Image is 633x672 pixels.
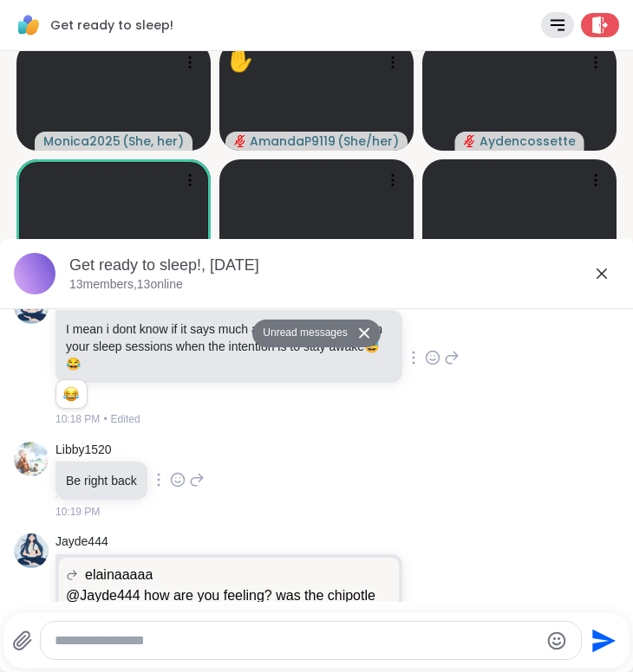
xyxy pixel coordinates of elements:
img: Get ready to sleep!, Oct 07 [14,253,55,294]
p: Be right back [66,472,137,489]
img: https://sharewell-space-live.sfo3.digitaloceanspaces.com/user-generated/fd112b90-4d33-4654-881a-d... [14,533,49,568]
span: Get ready to sleep! [50,16,173,34]
div: ✋ [226,43,254,77]
a: Libby1520 [55,442,112,459]
span: 😅 [364,339,379,353]
span: Aydencossette [480,132,576,150]
button: Unread messages [252,320,352,347]
a: Jayde444 [55,533,108,551]
span: ( She, her ) [122,132,184,150]
span: 10:19 PM [55,504,100,520]
div: Reaction list [56,380,87,408]
span: audio-muted [234,135,246,147]
img: ShareWell Logomark [14,10,43,40]
button: Reactions: haha [62,387,80,401]
span: • [103,411,107,427]
div: Get ready to sleep!, [DATE] [69,255,619,276]
p: 13 members, 13 online [69,276,183,294]
span: Monica2025 [43,132,121,150]
span: Edited [111,411,140,427]
span: 10:18 PM [55,411,100,427]
p: I mean i dont know if it says much also cuz i would sleep in your sleep sessions when the intenti... [66,320,392,372]
p: @Jayde444 how are you feeling? was the chipotle good? :) [66,585,392,627]
img: https://sharewell-space-live.sfo3.digitaloceanspaces.com/user-generated/22027137-b181-4a8c-aa67-6... [14,442,49,476]
span: ( She/her ) [337,132,399,150]
span: audio-muted [464,135,476,147]
span: 😂 [66,357,81,371]
span: elainaaaaa [85,565,153,585]
span: AmandaP9119 [250,132,336,150]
